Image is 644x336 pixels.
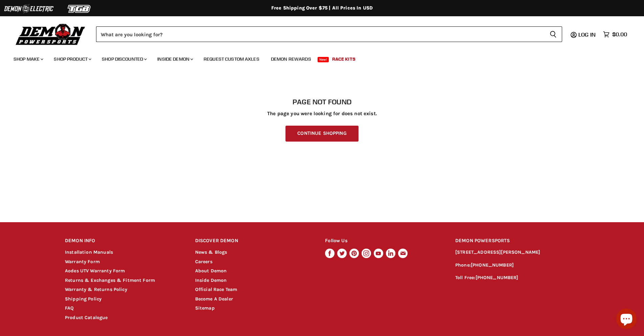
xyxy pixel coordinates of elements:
a: FAQ [65,305,74,311]
img: TGB Logo 2 [54,2,105,15]
a: Warranty & Returns Policy [65,287,127,292]
input: Search [96,26,544,42]
a: Shipping Policy [65,296,101,302]
h2: DISCOVER DEMON [195,233,313,249]
a: Product Catalogue [65,315,108,320]
div: Free Shipping Over $75 | All Prices In USD [51,5,593,11]
span: Log in [578,31,596,38]
a: Request Custom Axles [199,52,264,66]
p: [STREET_ADDRESS][PERSON_NAME] [455,249,579,256]
a: Shop Make [8,52,47,66]
span: New! [318,57,329,62]
h2: DEMON POWERSPORTS [455,233,579,249]
a: Inside Demon [195,277,227,283]
h2: DEMON INFO [65,233,182,249]
a: Returns & Exchanges & Fitment Form [65,277,155,283]
inbox-online-store-chat: Shopify online store chat [614,309,639,331]
p: Toll Free: [455,274,579,282]
a: Official Race Team [195,287,237,292]
a: [PHONE_NUMBER] [476,275,519,280]
a: Continue Shopping [285,126,358,142]
a: Warranty Form [65,259,100,265]
a: Demon Rewards [266,52,316,66]
a: Sitemap [195,305,215,311]
h2: Follow Us [325,233,442,249]
button: Search [544,26,562,42]
img: Demon Powersports [14,22,88,46]
p: Phone: [455,261,579,269]
a: Aodes UTV Warranty Form [65,268,125,274]
a: $0.00 [600,29,630,39]
a: Race Kits [327,52,361,66]
span: $0.00 [612,31,627,38]
a: Careers [195,259,212,265]
a: Inside Demon [152,52,197,66]
p: The page you were looking for does not exist. [65,111,579,117]
ul: Main menu [8,49,625,66]
form: Product [96,26,562,42]
a: Shop Product [49,52,95,66]
a: Shop Discounted [97,52,151,66]
a: [PHONE_NUMBER] [471,262,514,268]
h1: Page not found [65,98,579,106]
a: About Demon [195,268,227,274]
a: Become A Dealer [195,296,233,302]
a: Log in [575,31,600,38]
a: News & Blogs [195,249,227,255]
a: Installation Manuals [65,249,113,255]
img: Demon Electric Logo 2 [3,2,54,15]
